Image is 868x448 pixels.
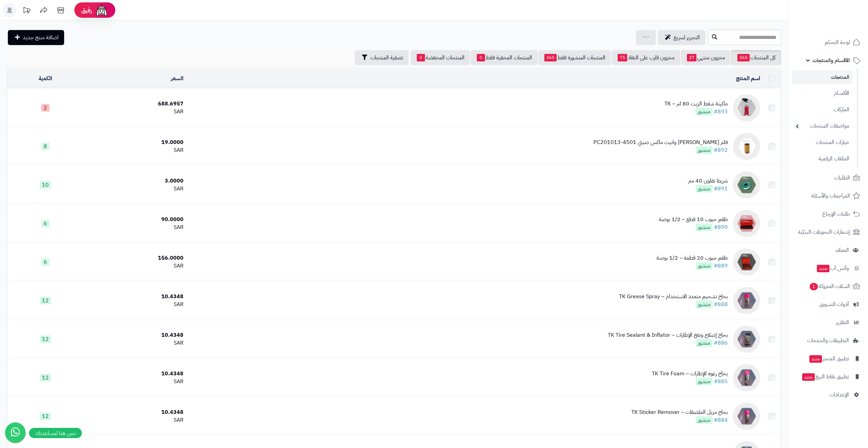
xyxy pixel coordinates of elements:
span: 12 [40,335,51,343]
button: تصفية المنتجات [355,50,409,65]
span: 10 [40,181,51,189]
span: أدوات التسويق [819,300,849,309]
div: 3.0000 [87,177,184,185]
span: التحرير لسريع [674,33,700,42]
span: المراجعات والأسئلة [811,191,850,201]
a: المنتجات المخفضة0 [411,50,470,65]
div: SAR [87,416,184,424]
span: طلبات الإرجاع [822,209,850,219]
img: فلتر زيت شانجان وانيت ماكس صيني PC201013‑4501 [733,133,760,160]
span: 6 [41,258,49,266]
img: بخاخ إصلاح ونفخ الإطارات – TK Tire Sealant & Inflator [733,326,760,353]
span: 2 [41,104,49,112]
a: اسم المنتج [736,74,760,83]
div: SAR [87,301,184,308]
div: SAR [87,262,184,270]
a: التطبيقات والخدمات [792,332,864,349]
span: الإعدادات [829,390,849,400]
span: منشور [696,339,712,347]
a: تحديثات المنصة [18,3,35,19]
span: 12 [40,374,51,381]
img: بخاخ تشحيم متعدد الاستخدام – TK Grease Spray [733,287,760,314]
img: طقم حبوب 20 قطعة – 1/2 بوصة [733,248,760,276]
div: بخاخ إصلاح ونفخ الإطارات – TK Tire Sealant & Inflator [608,331,728,339]
span: 8 [41,143,49,150]
img: بخاخ مزيل الملصقات – TK Sticker Remover [733,403,760,430]
a: الملفات الرقمية [792,151,853,166]
span: 1 [810,283,818,290]
a: وآتس آبجديد [792,260,864,276]
img: شريط تفلون 40 متر [733,171,760,199]
div: 19.0000 [87,139,184,146]
a: مواصفات المنتجات [792,119,853,133]
a: كل المنتجات365 [731,50,781,65]
span: 0 [477,54,485,61]
a: #891 [714,185,728,193]
span: منشور [696,301,712,308]
a: #886 [714,339,728,347]
a: اضافة منتج جديد [8,30,64,45]
span: منشور [696,185,712,192]
a: أدوات التسويق [792,296,864,313]
span: منشور [696,378,712,385]
div: SAR [87,146,184,154]
a: #884 [714,416,728,424]
span: منشور [696,262,712,270]
div: SAR [87,185,184,193]
a: الأقسام [792,86,853,101]
div: SAR [87,223,184,231]
a: لوحة التحكم [792,34,864,50]
span: إشعارات التحويلات البنكية [798,227,850,237]
div: SAR [87,378,184,386]
a: الماركات [792,102,853,117]
a: التقارير [792,314,864,331]
a: التحرير لسريع [658,30,705,45]
span: 12 [40,413,51,420]
div: 688.6957 [87,100,184,108]
a: #892 [714,146,728,154]
a: المراجعات والأسئلة [792,188,864,204]
span: 12 [40,297,51,304]
a: تطبيق نقاط البيعجديد [792,368,864,385]
span: 365 [544,54,557,61]
a: المنتجات المنشورة فقط365 [538,50,611,65]
a: طلبات الإرجاع [792,206,864,222]
img: بخاخ رغوة الإطارات – TK Tire Foam [733,364,760,391]
span: 27 [687,54,696,61]
span: تطبيق نقاط البيع [801,372,849,381]
div: فلتر [PERSON_NAME] وانيت ماكس صيني PC201013‑4501 [593,139,728,146]
span: منشور [696,146,712,154]
a: المنتجات المخفية فقط0 [471,50,538,65]
span: اضافة منتج جديد [23,33,59,42]
span: منشور [696,223,712,231]
span: 0 [417,54,425,61]
a: العملاء [792,242,864,258]
a: #885 [714,377,728,386]
span: الطلبات [834,173,850,183]
span: التطبيقات والخدمات [807,336,849,345]
img: طقم حبوب 10 قطع – 1/2 بوصة [733,210,760,237]
div: 10.4348 [87,408,184,416]
a: السعر [171,74,183,83]
span: 365 [737,54,750,61]
span: جديد [809,355,822,363]
a: #889 [714,262,728,270]
a: الطلبات [792,170,864,186]
div: بخاخ تشحيم متعدد الاستخدام – TK Grease Spray [619,293,728,301]
span: جديد [802,373,815,381]
span: التقارير [836,318,849,327]
span: رفيق [81,6,92,14]
span: جديد [817,265,829,272]
a: الإعدادات [792,387,864,403]
div: ماكينة شفط الزيت 80 لتر – TK [664,100,728,108]
div: 10.4348 [87,331,184,339]
a: #888 [714,300,728,308]
div: شريط تفلون 40 متر [688,177,728,185]
a: مخزون منتهي27 [681,50,731,65]
div: بخاخ مزيل الملصقات – TK Sticker Remover [631,408,728,416]
span: الأقسام والمنتجات [812,56,850,65]
div: SAR [87,339,184,347]
div: 90.0000 [87,216,184,223]
a: إشعارات التحويلات البنكية [792,224,864,240]
img: ماكينة شفط الزيت 80 لتر – TK [733,94,760,121]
